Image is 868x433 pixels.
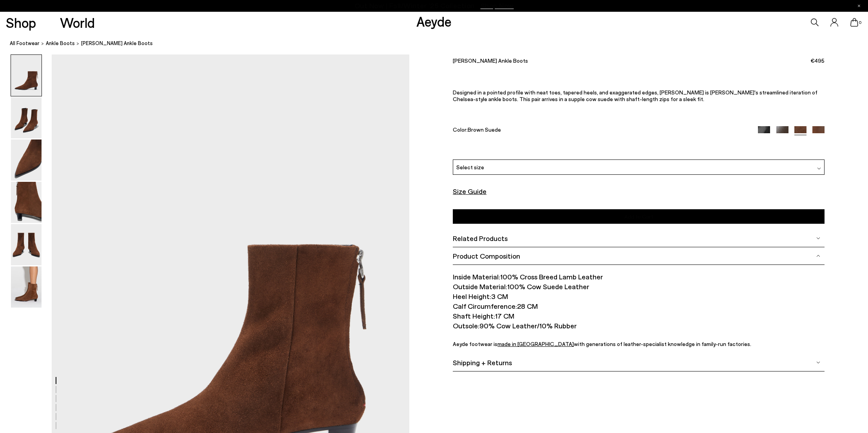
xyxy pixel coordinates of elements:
[453,282,507,291] font: Outside Material:
[453,358,512,367] font: Shipping + Returns
[497,341,574,347] a: made in [GEOGRAPHIC_DATA]
[11,97,42,138] img: Harriet Suede Ankle Boots - Image 2
[453,312,495,320] font: Shaft Height:
[453,321,479,330] font: Outsole:
[46,39,75,47] a: ankle boots
[816,236,820,240] img: svg%3E
[495,312,514,320] font: 17 CM
[453,187,486,197] button: Size Guide
[60,14,95,31] font: World
[453,187,486,196] font: Size Guide
[859,20,861,25] font: 0
[453,252,520,260] font: Product Composition
[453,57,528,64] font: [PERSON_NAME] Ankle Boots
[491,292,508,301] font: 3 CM
[10,40,40,46] font: All Footwear
[11,266,42,308] img: Harriet Suede Ankle Boots - Image 6
[10,39,40,47] a: All Footwear
[10,33,868,54] nav: breadcrumb
[810,57,825,64] font: €495
[500,272,603,281] font: 100% Cross Breed Lamb Leather
[6,14,36,31] font: Shop
[850,18,858,27] a: 0
[453,302,517,310] font: Calf Circumference:
[481,1,514,10] font: Shop Now
[453,209,825,224] button: Add to Cart
[456,164,484,170] font: Select size
[354,1,475,10] font: Out Now | Fall/Winter '25 Collection
[453,292,491,301] font: Heel Height:
[453,126,468,133] font: Color:
[481,2,514,9] span: Navigate to /collections/new-in
[11,55,42,96] img: Harriet Suede Ankle Boots - Image 1
[11,224,42,265] img: Harriet Suede Ankle Boots - Image 5
[479,321,577,330] font: 90% Cow Leather/10% Rubber
[453,272,500,281] font: Inside Material:
[453,341,497,347] font: Aeyde footwear is
[453,234,508,243] font: Related Products
[817,167,821,170] img: svg%3E
[816,361,820,364] img: svg%3E
[416,13,452,29] a: Aeyde
[574,341,751,347] font: with generations of leather-specialist knowledge in family-run factories.
[468,126,501,133] font: Brown Suede
[46,40,75,46] font: ankle boots
[453,89,817,102] font: Designed in a pointed profile with neat toes, tapered heels, and exaggerated edges, [PERSON_NAME]...
[11,140,42,181] img: Harriet Suede Ankle Boots - Image 3
[507,282,589,291] font: 100% Cow Suede Leather
[816,254,820,258] img: svg%3E
[624,213,653,220] font: Add to Cart
[6,16,36,29] a: Shop
[60,16,95,29] a: World
[81,40,153,46] font: [PERSON_NAME] Ankle Boots
[11,182,42,223] img: Harriet Suede Ankle Boots - Image 4
[517,302,538,310] font: 28 CM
